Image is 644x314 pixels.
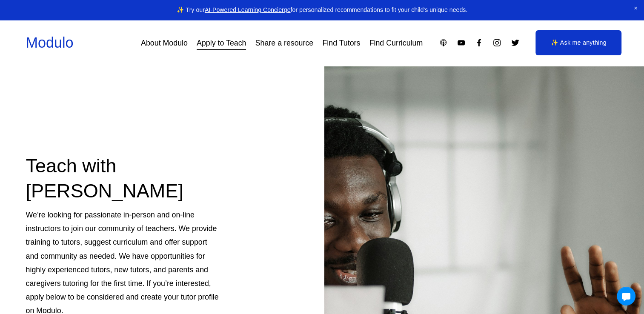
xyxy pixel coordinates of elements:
h2: Teach with [PERSON_NAME] [26,153,220,203]
a: Apply to Teach [197,35,246,51]
a: Facebook [475,38,484,47]
a: Twitter [511,38,520,47]
a: Find Tutors [322,35,360,51]
a: Find Curriculum [369,35,423,51]
a: YouTube [457,38,466,47]
a: ✨ Ask me anything [535,30,621,56]
a: Instagram [492,38,501,47]
a: Apple Podcasts [439,38,448,47]
a: Modulo [26,34,74,51]
a: AI-Powered Learning Concierge [205,6,291,13]
a: About Modulo [141,35,188,51]
a: Share a resource [255,35,314,51]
